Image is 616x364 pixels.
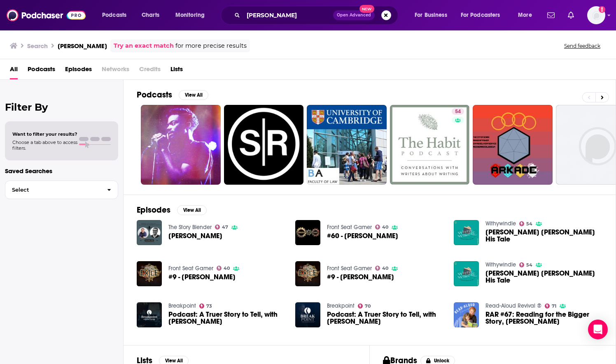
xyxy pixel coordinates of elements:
a: Breakpoint [327,302,355,309]
a: 40 [375,225,389,230]
a: Withywindle [485,261,516,268]
a: Withywindle [485,220,516,227]
button: open menu [96,9,137,22]
p: Saved Searches [5,167,118,175]
a: Episodes [65,63,92,79]
a: 70 [358,304,371,308]
span: 54 [526,263,532,267]
span: Networks [102,63,129,79]
a: Jonathan Rogers Barks His Tale [485,229,602,243]
a: Show notifications dropdown [565,8,577,22]
button: Select [5,181,118,199]
a: 71 [545,304,557,308]
button: View All [177,205,207,215]
a: Jonathan Rogers Barks His Tale [485,270,602,284]
a: Charts [136,9,164,22]
a: Show notifications dropdown [544,8,558,22]
img: #9 - Jonathan Rogers [295,261,320,286]
span: 70 [365,304,371,308]
span: [PERSON_NAME] [168,232,222,239]
a: Front Seat Gamer [168,265,213,272]
a: 54 [452,108,464,115]
h2: Podcasts [137,90,172,100]
img: Podchaser - Follow, Share and Rate Podcasts [7,7,86,23]
span: for more precise results [175,41,247,51]
svg: Add a profile image [599,6,605,13]
h3: Search [27,42,48,50]
span: #60 - [PERSON_NAME] [327,232,398,239]
span: Charts [142,9,159,21]
img: #9 - Jonathan Rogers [137,261,162,286]
img: Jonathan Rogers Barks His Tale [454,220,479,245]
a: #60 - Jonathan Rogers [327,232,398,239]
span: Logged in as nwierenga [587,6,605,24]
a: 40 [375,266,389,271]
a: The Story Blender [168,224,212,231]
a: RAR #67: Reading for the Bigger Story, Jonathan Rogers [485,311,602,325]
h3: [PERSON_NAME] [58,42,107,50]
span: More [518,9,532,21]
a: Podcast: A Truer Story to Tell, with Jonathan Rogers [168,311,285,325]
img: #60 - Jonathan Rogers [295,220,320,245]
span: Podcast: A Truer Story to Tell, with [PERSON_NAME] [168,311,285,325]
a: PodcastsView All [137,90,208,100]
span: For Business [415,9,447,21]
a: 47 [215,225,229,230]
span: Choose a tab above to access filters. [12,139,77,151]
button: Show profile menu [587,6,605,24]
img: User Profile [587,6,605,24]
button: open menu [455,9,512,22]
a: #9 - Jonathan Rogers [168,274,236,281]
a: Front Seat Gamer [327,265,372,272]
img: Podcast: A Truer Story to Tell, with Jonathan Rogers [295,302,320,327]
h2: Filter By [5,101,118,113]
span: [PERSON_NAME] [PERSON_NAME] His Tale [485,270,602,284]
span: Podcast: A Truer Story to Tell, with [PERSON_NAME] [327,311,444,325]
span: [PERSON_NAME] [PERSON_NAME] His Tale [485,229,602,243]
a: RAR #67: Reading for the Bigger Story, Jonathan Rogers [454,302,479,327]
a: 54 [390,105,470,185]
div: Open Intercom Messenger [588,320,608,339]
a: 40 [217,266,230,271]
a: Breakpoint [168,302,196,309]
span: 73 [206,304,212,308]
button: open menu [170,9,215,22]
span: 54 [526,222,532,226]
span: 71 [552,304,556,308]
span: New [359,5,374,13]
a: 73 [199,304,212,308]
span: Select [5,187,100,192]
a: Lists [170,63,183,79]
h2: Episodes [137,205,170,215]
span: Podcasts [28,63,55,79]
button: open menu [512,9,542,22]
button: open menu [409,9,457,22]
a: EpisodesView All [137,205,207,215]
input: Search podcasts, credits, & more... [243,9,333,22]
a: 54 [519,262,533,267]
span: 47 [222,225,228,229]
a: All [10,63,18,79]
a: 54 [519,221,533,226]
span: #9 - [PERSON_NAME] [327,274,394,281]
span: 40 [224,267,230,270]
span: 40 [382,225,388,229]
img: Jonathan Rogers [137,220,162,245]
a: #9 - Jonathan Rogers [327,274,394,281]
img: Jonathan Rogers Barks His Tale [454,261,479,286]
a: Podcast: A Truer Story to Tell, with Jonathan Rogers [137,302,162,327]
span: RAR #67: Reading for the Bigger Story, [PERSON_NAME] [485,311,602,325]
span: Monitoring [175,9,205,21]
span: For Podcasters [461,9,500,21]
button: Send feedback [562,42,603,49]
